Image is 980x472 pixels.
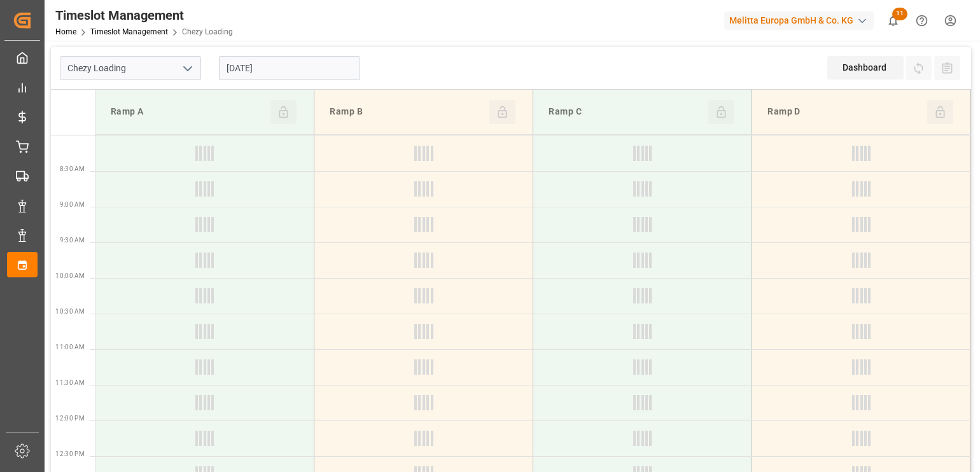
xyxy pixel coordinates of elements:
button: open menu [178,59,197,78]
div: Ramp C [543,100,708,124]
span: 10:30 AM [55,308,85,315]
input: Type to search/select [60,56,201,80]
span: 11 [892,8,907,20]
div: Melitta Europa GmbH & Co. KG [724,11,874,30]
input: DD-MM-YYYY [219,56,360,80]
div: Ramp A [106,100,270,124]
span: 9:30 AM [60,237,85,244]
div: Dashboard [827,56,904,80]
a: Timeslot Management [90,27,168,36]
button: Help Center [907,6,936,35]
button: show 11 new notifications [879,6,907,35]
div: Ramp D [762,100,927,124]
span: 8:30 AM [60,165,85,172]
button: Melitta Europa GmbH & Co. KG [724,8,879,32]
span: 9:00 AM [60,201,85,208]
div: Ramp B [325,100,489,124]
span: 11:30 AM [55,379,85,386]
span: 11:00 AM [55,344,85,351]
div: Timeslot Management [55,6,233,25]
a: Home [55,27,76,36]
span: 10:00 AM [55,272,85,279]
span: 12:30 PM [55,450,85,457]
span: 12:00 PM [55,415,85,422]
